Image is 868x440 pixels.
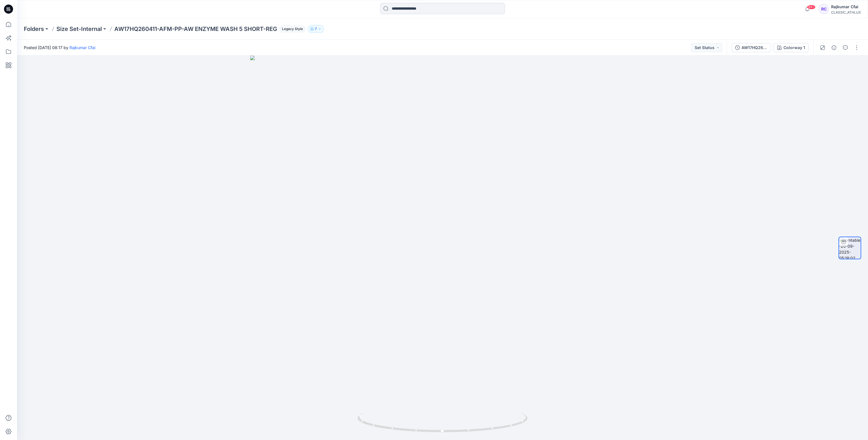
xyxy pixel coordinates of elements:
button: Legacy Style [277,25,306,33]
span: Posted [DATE] 08:17 by [24,45,95,50]
button: Details [829,43,838,52]
a: Rajkumar Cfai [69,45,95,50]
div: CLASSIC_ATHLUX [831,10,861,14]
a: Folders [24,25,44,33]
div: Rajkumar Cfai [831,3,861,10]
button: Colorway 1 [774,43,809,52]
a: Size Set-Internal [56,25,102,33]
div: Colorway 1 [783,45,805,51]
button: 7 [308,25,324,33]
span: Legacy Style [279,26,306,32]
span: 99+ [807,5,816,9]
div: RC [819,4,829,14]
img: turntable-20-09-2025-05:18:02 [839,237,861,259]
p: 7 [315,26,317,32]
p: AW17HQ260411-AFM-PP-AW ENZYME WASH 5 SHORT-REG [114,25,277,33]
button: AW17HQ260411-AFM-PP-AW ENZYME WASH 5 SHORT-REG [732,43,771,52]
div: AW17HQ260411-AFM-PP-AW ENZYME WASH 5 SHORT-REG [741,45,768,51]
